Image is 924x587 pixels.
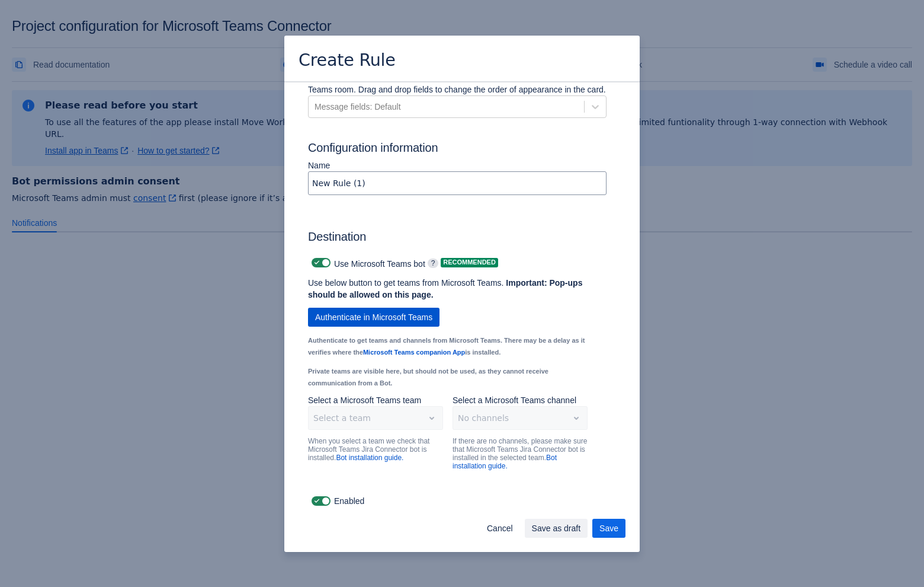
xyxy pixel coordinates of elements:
input: Please enter the name of the rule here [309,173,606,194]
div: Use Microsoft Teams bot [308,254,425,271]
a: Bot installation guide. [336,454,403,462]
small: Private teams are visible here, but should not be used, as they cannot receive communication from... [308,368,548,387]
button: Cancel [480,519,520,538]
a: Microsoft Teams companion App [363,349,465,356]
button: Save as draft [525,519,588,538]
p: Select a Microsoft Teams team [308,394,443,406]
button: Authenticate in Microsoft Teams [308,308,439,327]
h3: Configuration information [308,141,616,159]
a: Bot installation guide. [453,454,557,470]
div: Message fields: Default [315,101,401,113]
span: Save as draft [532,519,581,538]
button: Save [592,519,625,538]
p: If there are no channels, please make sure that Microsoft Teams Jira Connector bot is installed i... [453,437,588,470]
small: Authenticate to get teams and channels from Microsoft Teams. There may be a delay as it verifies ... [308,337,585,356]
span: Save [599,519,618,538]
span: ? [428,259,439,268]
p: Select a Microsoft Teams channel [453,394,588,406]
p: Name [308,159,607,171]
span: Authenticate in Microsoft Teams [315,308,432,327]
p: Select fields in the order you would like to see them in the message to Microsoft Teams room. Dra... [308,72,607,95]
p: Use below button to get teams from Microsoft Teams. [308,277,588,301]
p: When you select a team we check that Microsoft Teams Jira Connector bot is installed. [308,437,443,462]
h3: Destination [308,229,607,248]
span: Recommended [441,259,498,266]
div: Enabled [308,493,616,509]
span: Cancel [487,519,513,538]
h3: Create Rule [299,50,396,73]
